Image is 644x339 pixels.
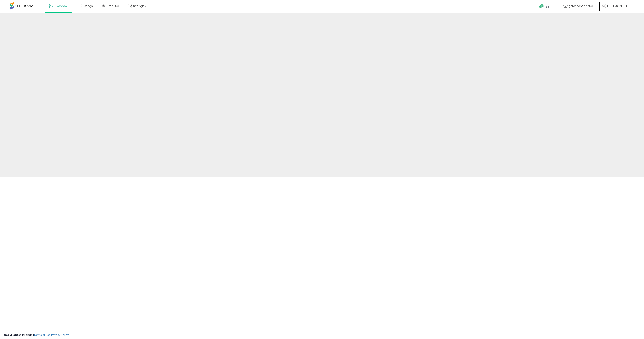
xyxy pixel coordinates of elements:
[602,4,634,13] a: Hi [PERSON_NAME]
[544,5,549,8] span: Help
[539,4,544,9] i: Get Help
[569,4,593,8] span: getessentialshub
[83,4,93,8] span: Listings
[536,1,557,13] a: Help
[54,4,67,8] span: Overview
[106,4,119,8] span: DataHub
[607,4,631,8] span: Hi [PERSON_NAME]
